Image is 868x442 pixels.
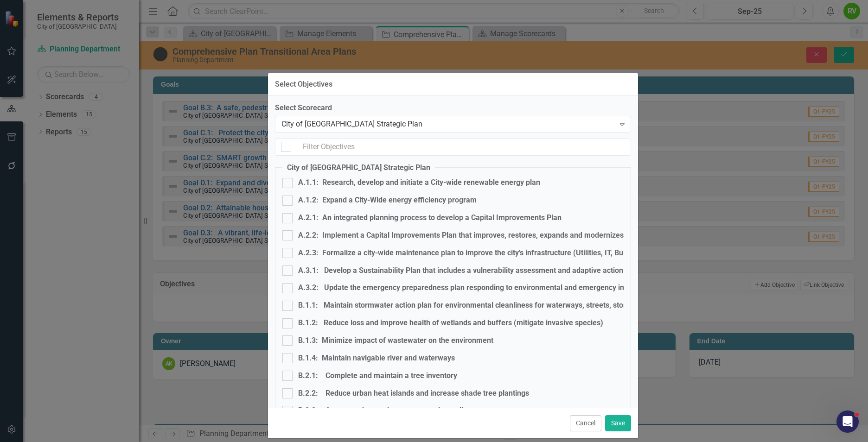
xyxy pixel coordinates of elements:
button: Save [605,415,631,431]
legend: City of [GEOGRAPHIC_DATA] Strategic Plan [282,163,435,173]
div: B.1.1: Maintain stormwater action plan for environmental cleanliness for waterways, streets, stor... [298,300,824,311]
div: A.2.3: Formalize a city-wide maintenance plan to improve the city's infrastructure (Utilities, IT... [298,248,664,259]
div: A.2.1: An integrated planning process to develop a Capital Improvements Plan [298,213,562,223]
div: B.2.1: Complete and maintain a tree inventory [298,371,457,381]
label: Select Scorecard [275,103,631,114]
iframe: Intercom live chat [836,410,859,433]
div: A.3.1: Develop a Sustainability Plan that includes a vulnerability assessment and adaptive action... [298,265,652,276]
div: B.2.2: Reduce urban heat islands and increase shade tree plantings [298,388,529,399]
div: B.1.2: Reduce loss and improve health of wetlands and buffers (mitigate invasive species) [298,318,603,328]
div: B.1.3: Minimize impact of wastewater on the environment [298,335,493,346]
div: A.2.2: Implement a Capital Improvements Plan that improves, restores, expands and modernizes our ... [298,230,836,241]
div: Select Objectives [275,80,332,88]
div: A.1.1: Research, develop and initiate a City-wide renewable energy plan [298,177,540,188]
div: B.2.3: Assess and amend tree preservation ordinances [298,405,487,416]
div: B.1.4: Maintain navigable river and waterways [298,353,455,364]
div: City of [GEOGRAPHIC_DATA] Strategic Plan [281,119,615,129]
button: Cancel [570,415,601,431]
div: A.3.2: Update the emergency preparedness plan responding to environmental and emergency impacts [298,283,645,293]
div: A.1.2: Expand a City-Wide energy efficiency program [298,195,477,206]
input: Filter Objectives [297,139,631,156]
